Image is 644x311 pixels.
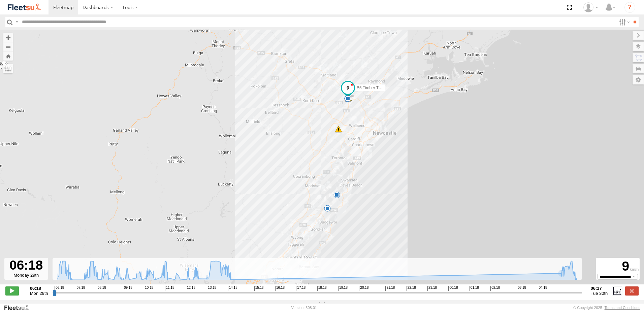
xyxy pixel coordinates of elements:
span: 07:18 [76,286,85,291]
span: 00:18 [448,286,458,291]
button: Zoom out [3,42,13,51]
label: Search Query [14,17,20,27]
span: 04:18 [538,286,547,291]
label: Search Filter Options [616,17,631,27]
img: fleetsu-logo-horizontal.svg [7,3,42,12]
button: Zoom in [3,33,13,42]
span: 15:18 [254,286,264,291]
div: Matt Curtis [581,2,601,12]
span: 11:18 [165,286,174,291]
span: 22:18 [407,286,416,291]
div: 9 [597,259,639,274]
label: Map Settings [633,75,644,84]
label: Play/Stop [5,286,19,295]
a: Terms and Conditions [605,306,640,310]
span: 03:18 [517,286,526,291]
label: Close [625,286,639,295]
label: Measure [3,64,13,73]
span: 06:18 [55,286,64,291]
span: 08:18 [97,286,106,291]
span: 18:18 [317,286,327,291]
span: B5 Timber Truck [357,85,386,90]
i: ? [624,2,635,13]
span: 16:18 [275,286,285,291]
span: 17:18 [296,286,305,291]
strong: 06:18 [30,286,48,291]
div: Version: 308.01 [291,306,317,310]
span: 21:18 [385,286,395,291]
strong: 06:17 [591,286,608,291]
span: 13:18 [207,286,216,291]
button: Zoom Home [3,51,13,61]
span: 12:18 [186,286,195,291]
span: 09:18 [123,286,132,291]
span: 20:18 [359,286,368,291]
span: 19:18 [338,286,348,291]
div: © Copyright 2025 - [573,306,640,310]
span: 14:18 [228,286,237,291]
span: 10:18 [144,286,153,291]
span: Mon 29th Sep 2025 [30,291,48,296]
span: Tue 30th Sep 2025 [591,291,608,296]
a: Visit our Website [4,304,35,311]
span: 01:18 [470,286,479,291]
span: 02:18 [490,286,500,291]
span: 23:18 [427,286,437,291]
